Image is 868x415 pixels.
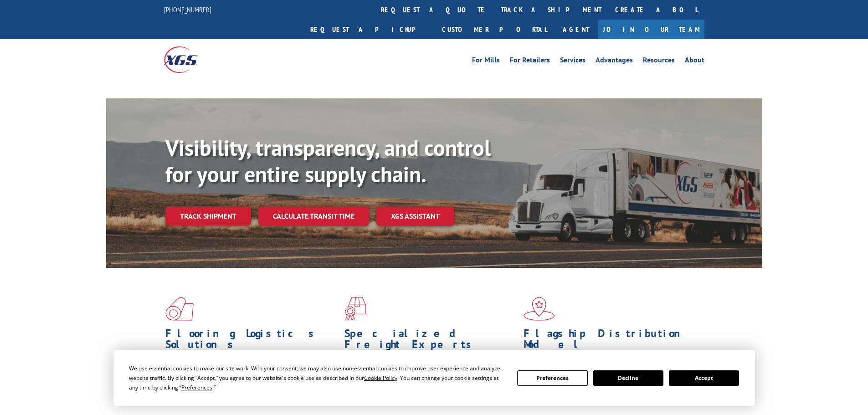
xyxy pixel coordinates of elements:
[596,56,633,67] a: Advantages
[598,20,704,39] a: Join Our Team
[643,56,675,67] a: Resources
[164,5,211,14] a: [PHONE_NUMBER]
[344,328,517,354] h1: Specialized Freight Experts
[593,370,663,386] button: Decline
[554,20,598,39] a: Agent
[165,297,194,321] img: xgs-icon-total-supply-chain-intelligence-red
[560,56,586,67] a: Services
[364,374,397,382] span: Cookie Policy
[517,370,587,386] button: Preferences
[669,370,739,386] button: Accept
[181,384,212,391] span: Preferences
[524,328,696,354] h1: Flagship Distribution Model
[165,133,491,188] b: Visibility, transparency, and control for your entire supply chain.
[303,20,435,39] a: Request a pickup
[344,297,366,321] img: xgs-icon-focused-on-flooring-red
[376,206,454,226] a: XGS ASSISTANT
[258,206,369,226] a: Calculate transit time
[685,56,704,67] a: About
[510,56,550,67] a: For Retailers
[165,206,251,225] a: Track shipment
[165,328,338,354] h1: Flooring Logistics Solutions
[524,297,555,321] img: xgs-icon-flagship-distribution-model-red
[472,56,500,67] a: For Mills
[129,364,506,392] div: We use essential cookies to make our site work. With your consent, we may also use non-essential ...
[435,20,554,39] a: Customer Portal
[113,350,755,406] div: Cookie Consent Prompt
